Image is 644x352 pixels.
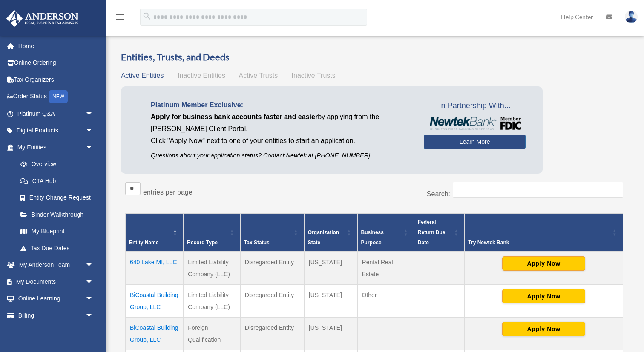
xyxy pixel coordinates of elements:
[12,223,102,240] a: My Blueprint
[129,240,158,246] span: Entity Name
[85,105,102,123] span: arrow_drop_down
[85,273,102,291] span: arrow_drop_down
[126,285,184,318] td: BiCoastal Building Group, LLC
[184,214,241,252] th: Record Type: Activate to sort
[126,318,184,350] td: BiCoastal Building Group, LLC
[187,240,218,246] span: Record Type
[6,71,106,88] a: Tax Organizers
[121,72,164,79] span: Active Entities
[424,135,526,149] a: Learn More
[85,139,102,156] span: arrow_drop_down
[151,135,411,147] p: Click "Apply Now" next to one of your entities to start an application.
[6,88,106,106] a: Order StatusNEW
[465,214,623,252] th: Try Newtek Bank : Activate to sort
[115,15,125,22] a: menu
[85,290,102,308] span: arrow_drop_down
[418,219,446,246] span: Federal Return Due Date
[184,318,241,350] td: Foreign Qualification
[6,139,102,156] a: My Entitiesarrow_drop_down
[361,229,384,246] span: Business Purpose
[424,99,526,113] span: In Partnership With...
[12,240,102,257] a: Tax Due Dates
[12,189,102,206] a: Entity Change Request
[121,51,627,64] h3: Entities, Trusts, and Deeds
[85,257,102,274] span: arrow_drop_down
[625,11,638,23] img: User Pic
[6,105,106,122] a: Platinum Q&Aarrow_drop_down
[244,240,270,246] span: Tax Status
[357,285,414,318] td: Other
[308,229,339,246] span: Organization State
[151,113,318,120] span: Apply for business bank accounts faster and easier
[12,172,102,189] a: CTA Hub
[6,307,106,324] a: Billingarrow_drop_down
[468,238,610,248] div: Try Newtek Bank
[85,307,102,324] span: arrow_drop_down
[4,10,81,27] img: Anderson Advisors Platinum Portal
[428,117,521,130] img: NewtekBankLogoSM.png
[6,122,106,139] a: Digital Productsarrow_drop_down
[502,289,585,303] button: Apply Now
[143,189,193,196] label: entries per page
[6,54,106,72] a: Online Ordering
[12,206,102,223] a: Binder Walkthrough
[178,72,225,79] span: Inactive Entities
[240,285,304,318] td: Disregarded Entity
[49,90,68,103] div: NEW
[427,190,450,197] label: Search:
[414,214,465,252] th: Federal Return Due Date: Activate to sort
[151,99,411,111] p: Platinum Member Exclusive:
[142,11,152,21] i: search
[12,156,98,173] a: Overview
[502,256,585,271] button: Apply Now
[151,111,411,135] p: by applying from the [PERSON_NAME] Client Portal.
[85,122,102,140] span: arrow_drop_down
[151,150,411,161] p: Questions about your application status? Contact Newtek at [PHONE_NUMBER]
[240,214,304,252] th: Tax Status: Activate to sort
[6,290,106,307] a: Online Learningarrow_drop_down
[6,257,106,274] a: My Anderson Teamarrow_drop_down
[126,214,184,252] th: Entity Name: Activate to invert sorting
[184,285,241,318] td: Limited Liability Company (LLC)
[304,285,357,318] td: [US_STATE]
[292,72,336,79] span: Inactive Trusts
[304,318,357,350] td: [US_STATE]
[357,214,414,252] th: Business Purpose: Activate to sort
[115,12,125,22] i: menu
[184,252,241,285] td: Limited Liability Company (LLC)
[357,252,414,285] td: Rental Real Estate
[126,252,184,285] td: 640 Lake MI, LLC
[502,322,585,336] button: Apply Now
[304,214,357,252] th: Organization State: Activate to sort
[240,252,304,285] td: Disregarded Entity
[240,318,304,350] td: Disregarded Entity
[304,252,357,285] td: [US_STATE]
[6,273,106,290] a: My Documentsarrow_drop_down
[6,37,106,54] a: Home
[239,72,278,79] span: Active Trusts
